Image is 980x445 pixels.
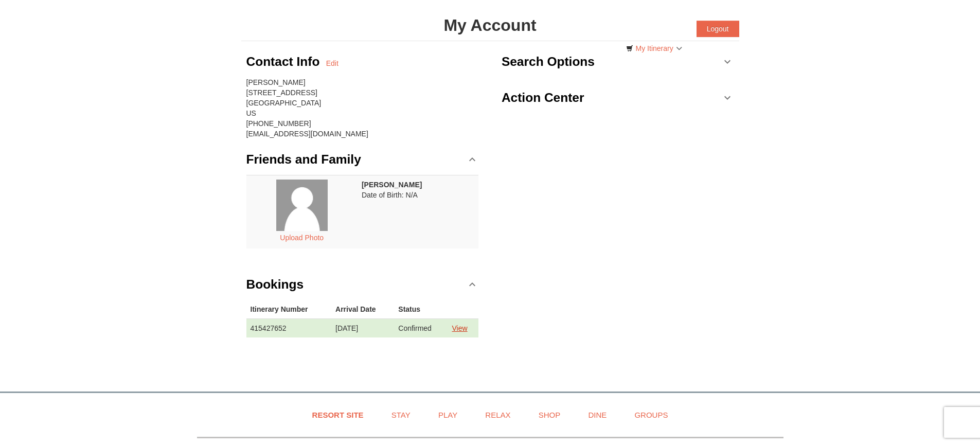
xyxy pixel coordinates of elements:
[246,144,479,175] a: Friends and Family
[452,324,467,332] a: View
[246,274,304,295] h3: Bookings
[246,318,332,337] td: 415427652
[394,300,448,319] th: Status
[326,58,338,68] a: Edit
[621,403,681,426] a: Groups
[241,15,739,35] h1: My Account
[331,318,394,337] td: [DATE]
[502,87,584,108] h3: Action Center
[246,269,479,300] a: Bookings
[425,403,470,426] a: Play
[619,41,689,56] a: My Itinerary
[502,51,595,72] h3: Search Options
[502,82,734,113] a: Action Center
[246,77,479,139] div: [PERSON_NAME] [STREET_ADDRESS] [GEOGRAPHIC_DATA] US [PHONE_NUMBER] [EMAIL_ADDRESS][DOMAIN_NAME]
[575,403,619,426] a: Dine
[276,180,328,231] img: placeholder.jpg
[331,300,394,319] th: Arrival Date
[502,46,734,77] a: Search Options
[246,300,332,319] th: Itinerary Number
[526,403,574,426] a: Shop
[697,21,739,37] button: Logout
[274,231,329,244] button: Upload Photo
[394,318,448,337] td: Confirmed
[246,51,326,72] h3: Contact Info
[379,403,423,426] a: Stay
[358,175,478,248] td: Date of Birth: N/A
[362,181,422,189] strong: [PERSON_NAME]
[246,149,361,170] h3: Friends and Family
[299,403,377,426] a: Resort Site
[472,403,523,426] a: Relax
